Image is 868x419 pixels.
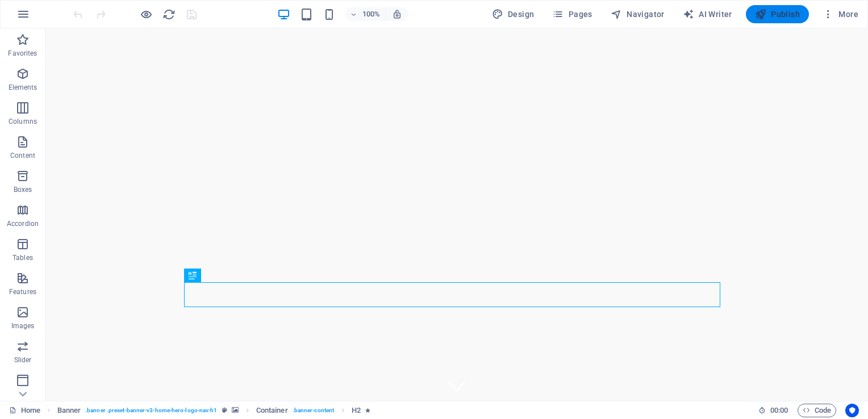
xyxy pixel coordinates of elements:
p: Favorites [8,49,37,58]
p: Elements [9,83,37,92]
span: Click to select. Double-click to edit [352,404,361,417]
i: On resize automatically adjust zoom level to fit chosen device. [392,9,402,19]
button: Usercentrics [845,404,859,417]
button: Code [798,404,836,417]
span: Design [492,9,535,20]
button: Navigator [606,5,669,23]
p: Images [11,321,35,330]
button: AI Writer [678,5,737,23]
span: Code [803,404,831,417]
h6: Session time [758,404,788,417]
i: Reload page [162,8,176,21]
button: Click here to leave preview mode and continue editing [139,7,153,21]
p: Slider [14,355,32,364]
p: Columns [9,117,37,126]
span: Navigator [611,9,665,20]
span: Click to select. Double-click to edit [256,404,288,417]
span: Publish [755,9,800,20]
div: Design (Ctrl+Alt+Y) [487,5,539,23]
h6: 100% [362,7,381,21]
button: reload [162,7,176,21]
p: Tables [12,253,33,262]
i: This element is a customizable preset [222,407,227,413]
button: 100% [345,7,386,21]
span: Click to select. Double-click to edit [57,404,81,417]
span: More [823,9,858,20]
span: . banner .preset-banner-v3-home-hero-logo-nav-h1 [85,404,217,417]
span: . banner-content [293,404,334,417]
i: Element contains an animation [365,407,370,413]
button: Pages [548,5,596,23]
p: Accordion [7,219,39,228]
button: More [818,5,863,23]
nav: breadcrumb [57,404,371,417]
p: Content [10,151,35,160]
button: Design [487,5,539,23]
a: Click to cancel selection. Double-click to open Pages [9,404,40,417]
p: Features [9,287,36,296]
span: : [778,406,780,414]
button: Publish [746,5,809,23]
span: Pages [552,9,592,20]
i: This element contains a background [232,407,239,413]
p: Boxes [14,185,32,194]
span: 00 00 [770,404,788,417]
span: AI Writer [683,9,732,20]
